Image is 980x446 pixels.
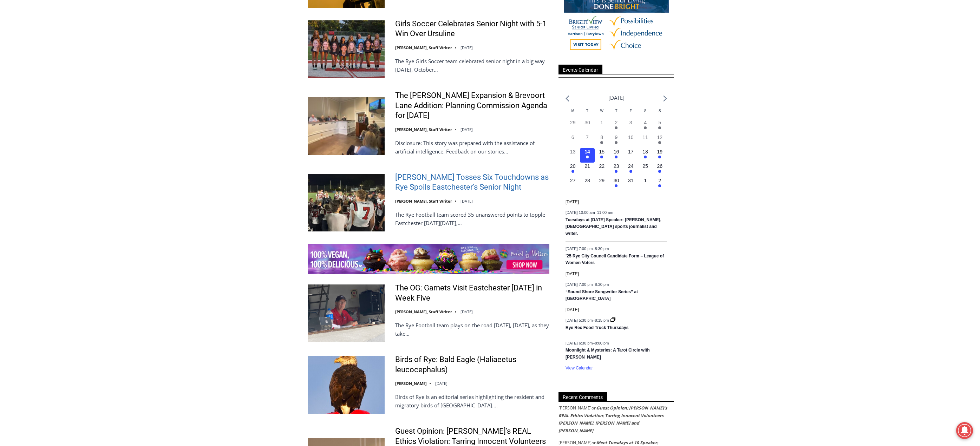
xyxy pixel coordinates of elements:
a: “Sound Shore Songwriter Series” at [GEOGRAPHIC_DATA] [566,289,638,302]
button: 7 [580,134,594,148]
em: Has events [615,141,618,144]
time: 29 [599,178,605,183]
button: 15 Has events [595,148,609,163]
p: Birds of Rye is an editorial series highlighting the resident and migratory birds of [GEOGRAPHIC_... [395,393,549,409]
time: 17 [628,149,634,155]
time: 7 [586,135,589,140]
button: 28 [580,177,594,191]
a: Previous month [566,95,569,102]
em: Has events [644,156,647,158]
em: Has events [600,156,603,158]
em: Has events [586,156,589,158]
time: 27 [570,178,576,183]
button: 12 Has events [653,134,667,148]
time: [DATE] [435,381,447,386]
time: – [566,247,609,251]
button: 22 [595,163,609,177]
em: Has events [658,141,661,144]
time: 21 [584,163,590,169]
button: 30 Has events [609,177,623,191]
a: [PERSON_NAME], Staff Writer [395,309,452,314]
button: 1 [638,177,652,191]
button: 30 [580,119,594,133]
button: 10 [623,134,638,148]
button: 25 [638,163,652,177]
em: Has events [629,170,632,173]
button: 17 [623,148,638,163]
a: [PERSON_NAME], Staff Writer [395,127,452,132]
em: Has events [658,126,661,129]
button: 24 Has events [623,163,638,177]
time: 26 [657,163,663,169]
em: Has events [658,156,661,158]
em: Has events [658,170,661,173]
time: 6 [571,135,574,140]
div: Friday [623,108,638,119]
p: The Rye Football team scored 35 unanswered points to topple Eastchester [DATE][DATE],… [395,210,549,227]
time: 4 [644,120,647,125]
time: 12 [657,135,663,140]
time: 29 [570,120,576,125]
time: [DATE] [460,198,473,204]
button: 1 [595,119,609,133]
time: 24 [628,163,634,169]
time: 15 [599,149,605,155]
em: Has events [571,170,574,173]
a: [PERSON_NAME] [395,381,427,386]
time: 9 [615,135,618,140]
span: S [644,109,647,113]
a: [PERSON_NAME], Staff Writer [395,198,452,204]
time: 28 [584,178,590,183]
button: 5 Has events [653,119,667,133]
button: 23 Has events [609,163,623,177]
a: Next month [663,95,667,102]
button: 3 [623,119,638,133]
time: – [566,210,613,215]
time: – [566,282,609,287]
button: 16 Has events [609,148,623,163]
img: Miller Tosses Six Touchdowns as Rye Spoils Eastchester’s Senior Night [308,174,385,231]
button: 29 [595,177,609,191]
a: Girls Soccer Celebrates Senior Night with 5-1 Win Over Ursuline [395,19,549,39]
time: [DATE] [566,271,579,277]
div: Tuesday [580,108,594,119]
span: Recent Comments [558,392,607,401]
a: ’25 Rye City Council Candidate Form – League of Women Voters [566,254,664,266]
time: – [566,341,609,345]
img: Baked by Melissa [308,244,549,274]
span: F [630,109,632,113]
button: 18 Has events [638,148,652,163]
time: 11 [642,135,648,140]
em: Has events [615,170,618,173]
button: 14 Has events [580,148,594,163]
footer: on [558,404,674,434]
time: [DATE] [460,309,473,314]
span: [DATE] 10:00 am [566,210,595,215]
time: [DATE] [566,307,579,313]
time: 2 [658,178,661,183]
time: – [566,318,610,322]
span: 11:00 am [597,210,613,215]
button: 29 [566,119,580,133]
em: Has events [600,141,603,144]
li: [DATE] [608,93,625,103]
time: [DATE] [460,45,473,50]
div: Monday [566,108,580,119]
em: Has events [658,184,661,187]
div: Thursday [609,108,623,119]
a: Rye Rec Food Truck Thursdays [566,325,628,331]
a: The [PERSON_NAME] Expansion & Brevoort Lane Addition: Planning Commission Agenda for [DATE] [395,91,549,121]
button: 6 [566,134,580,148]
p: The Rye Girls Soccer team celebrated senior night in a big way [DATE], October… [395,57,549,74]
em: Has events [615,156,618,158]
time: 20 [570,163,576,169]
span: W [600,109,603,113]
span: [DATE] 7:00 pm [566,282,593,287]
em: Has events [615,126,618,129]
time: 19 [657,149,663,155]
button: 19 Has events [653,148,667,163]
a: Guest Opinion: [PERSON_NAME]’s REAL Ethics Violation: Tarring Innocent Volunteers [PERSON_NAME], ... [558,405,667,434]
a: Tuesdays at [DATE] Speaker: [PERSON_NAME], [DEMOGRAPHIC_DATA] sports journalist and writer. [566,217,661,237]
time: 30 [614,178,619,183]
a: View Calendar [566,366,593,371]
